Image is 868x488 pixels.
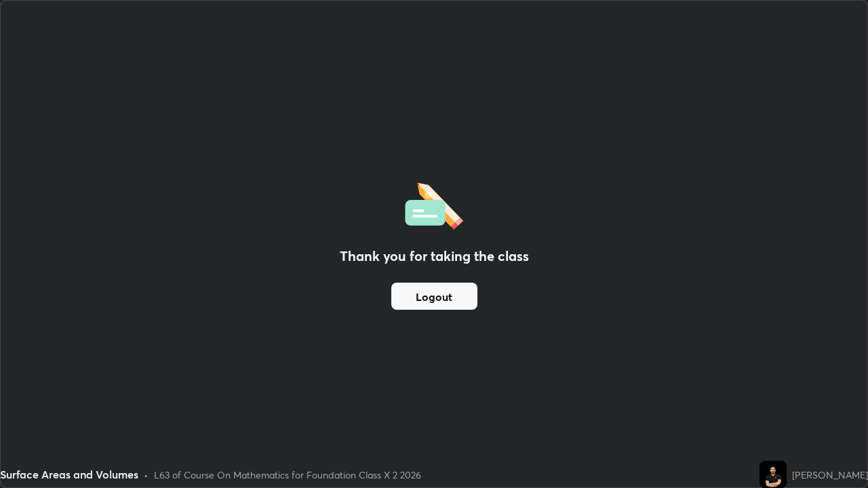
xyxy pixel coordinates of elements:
[391,283,477,310] button: Logout
[144,468,149,482] div: •
[405,178,463,230] img: offlineFeedback.1438e8b3.svg
[340,246,529,266] h2: Thank you for taking the class
[759,461,787,488] img: ab0740807ae34c7c8029332c0967adf3.jpg
[792,468,868,482] div: [PERSON_NAME]
[154,468,421,482] div: L63 of Course On Mathematics for Foundation Class X 2 2026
